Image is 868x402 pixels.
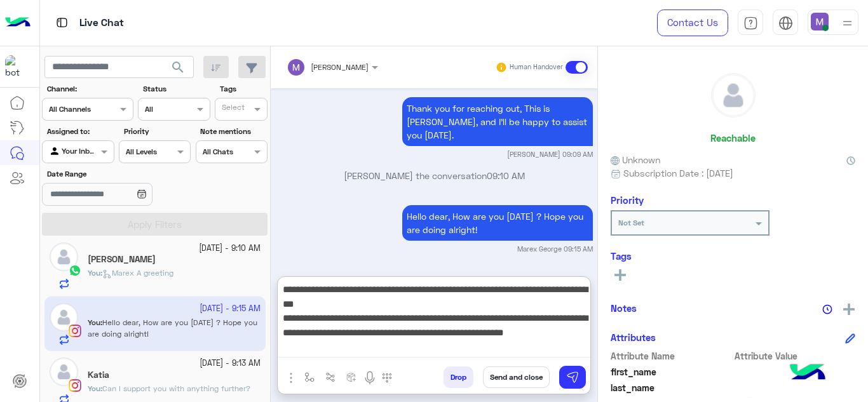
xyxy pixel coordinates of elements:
p: [PERSON_NAME] the conversation [276,169,593,182]
button: search [163,56,194,83]
img: defaultAdmin.png [50,243,78,271]
small: [DATE] - 9:10 AM [199,243,261,255]
img: defaultAdmin.png [712,74,755,117]
img: userImage [811,13,829,30]
span: search [170,60,186,75]
img: make a call [382,373,392,383]
span: last_name [611,381,732,394]
button: Drop [444,366,473,388]
img: tab [54,15,70,30]
img: hulul-logo.png [785,351,830,396]
span: Attribute Name [611,349,732,363]
button: Trigger scenario [320,366,341,387]
img: select flow [304,372,315,382]
p: 2/10/2025, 9:09 AM [402,97,593,146]
p: Live Chat [79,15,124,32]
label: Priority [124,126,189,137]
img: defaultAdmin.png [50,358,78,386]
img: send voice note [362,370,377,385]
img: Instagram [69,379,81,392]
h6: Priority [611,194,644,206]
img: Logo [5,10,31,36]
button: Send and close [483,366,550,388]
h6: Attributes [611,332,656,343]
div: Select [220,102,245,116]
a: tab [738,10,763,36]
span: [PERSON_NAME] [311,62,369,72]
img: send message [566,371,579,384]
span: 09:10 AM [487,170,525,181]
b: : [88,268,102,278]
h6: Tags [611,250,855,262]
span: You [88,384,100,393]
h5: Mohammed El Rawy [88,254,156,265]
label: Date Range [47,168,189,180]
label: Assigned to: [47,126,112,137]
small: [PERSON_NAME] 09:09 AM [507,149,593,159]
label: Status [143,83,208,95]
img: profile [839,15,855,31]
span: first_name [611,365,732,379]
img: 317874714732967 [5,55,28,78]
label: Note mentions [200,126,266,137]
img: tab [743,16,758,30]
button: create order [341,366,362,387]
img: send attachment [283,370,299,385]
h6: Notes [611,302,637,314]
h5: Katia [88,370,109,380]
span: Subscription Date : [DATE] [623,166,733,180]
label: Tags [220,83,266,95]
small: [DATE] - 9:13 AM [200,358,261,370]
span: Marex A greeting [102,268,173,278]
img: add [843,304,855,315]
img: Trigger scenario [325,372,336,382]
span: Unknown [611,153,660,166]
img: create order [346,372,356,382]
button: select flow [299,366,320,387]
label: Channel: [47,83,132,95]
span: Can I support you with anything further? [102,384,250,393]
img: notes [822,304,832,314]
h6: Reachable [710,132,756,144]
small: Marex George 09:15 AM [517,244,593,254]
button: Apply Filters [42,213,268,236]
b: : [88,384,102,393]
a: Contact Us [657,10,728,36]
img: tab [778,16,793,30]
span: Attribute Value [735,349,856,363]
img: WhatsApp [69,264,81,277]
p: 2/10/2025, 9:15 AM [402,205,593,241]
small: Human Handover [510,62,563,72]
span: You [88,268,100,278]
